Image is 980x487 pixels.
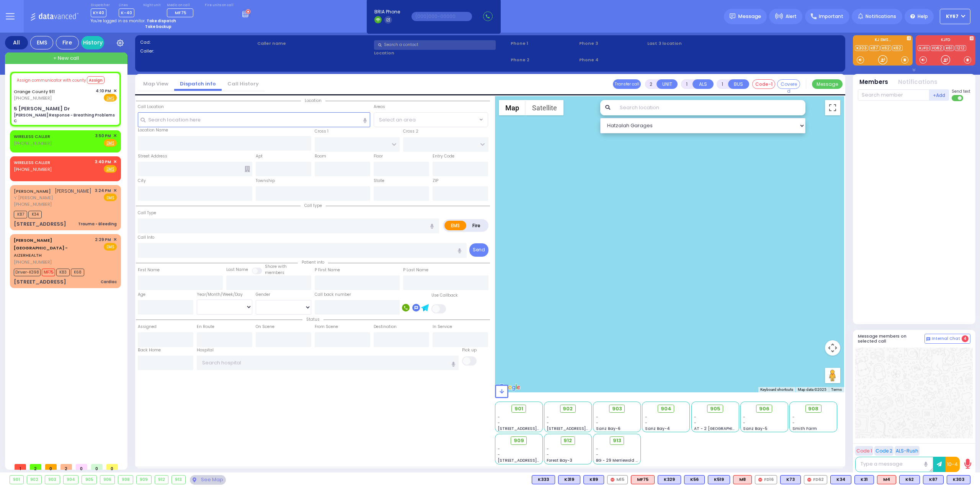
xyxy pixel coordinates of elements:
[830,475,851,484] div: K34
[190,475,226,485] div: See map
[777,79,800,89] button: Covered
[743,420,745,426] span: -
[759,405,769,413] span: 906
[819,13,843,20] span: Important
[55,188,91,194] span: [PERSON_NAME]
[694,420,696,426] span: -
[138,178,146,184] label: City
[916,38,975,43] label: KJFD
[657,79,678,89] button: UNIT
[174,80,222,87] a: Dispatch info
[172,476,185,484] div: 913
[558,475,580,484] div: K319
[780,475,801,484] div: BLS
[694,426,751,431] span: AT - 2 [GEOGRAPHIC_DATA]
[14,133,50,139] a: WIRELESS CALLER
[30,36,53,49] div: EMS
[104,243,117,251] span: EMS
[684,475,705,484] div: BLS
[929,89,949,101] button: +Add
[647,40,744,47] label: Last 3 location
[113,159,117,165] span: ✕
[167,3,196,8] label: Medic on call
[91,8,106,17] span: KY40
[466,221,487,230] label: Fire
[613,437,621,444] span: 913
[379,116,416,124] span: Select an area
[514,437,524,444] span: 909
[222,80,265,87] a: Call History
[792,420,795,426] span: -
[257,40,372,47] label: Caller name
[858,334,924,344] h5: Message members on selected call
[792,414,795,420] span: -
[499,100,526,115] button: Show street map
[947,475,970,484] div: K303
[95,133,111,139] span: 3:50 PM
[931,45,944,51] a: FD62
[532,475,555,484] div: K333
[140,39,255,46] label: Cad:
[596,446,598,452] span: -
[583,475,604,484] div: K89
[955,45,966,51] a: 1212
[374,324,397,330] label: Destination
[563,405,573,413] span: 902
[138,324,157,330] label: Assigned
[302,316,323,322] span: Status
[155,476,168,484] div: 912
[76,464,87,470] span: 0
[14,159,50,166] a: WIRELESS CALLER
[658,475,681,484] div: BLS
[877,475,896,484] div: ALS
[859,78,888,87] button: Members
[498,414,500,420] span: -
[14,195,91,201] span: ר' [PERSON_NAME]
[444,221,467,230] label: EMS
[952,94,964,102] label: Turn off text
[498,452,500,457] span: -
[78,221,117,227] div: Trauma - Bleeding
[898,78,938,87] button: Notifications
[14,166,52,172] span: [PHONE_NUMBER]
[14,278,66,286] div: [STREET_ADDRESS]
[613,79,641,89] button: Transfer call
[684,475,705,484] div: K56
[752,79,775,89] button: Code-1
[138,234,154,241] label: Call Info
[866,13,896,20] span: Notifications
[60,464,72,470] span: 2
[631,475,655,484] div: ALS
[256,178,275,184] label: Township
[91,18,145,24] span: You're logged in as monitor.
[10,476,23,484] div: 901
[947,475,970,484] div: BLS
[205,3,234,8] label: Fire units on call
[15,464,26,470] span: 1
[42,269,55,276] span: MF75
[880,45,891,51] a: K62
[53,54,79,62] span: + New call
[374,104,385,110] label: Areas
[100,476,115,484] div: 906
[611,478,614,482] img: red-radio-icon.svg
[315,153,326,159] label: Room
[579,40,645,47] span: Phone 3
[596,452,598,457] span: -
[511,57,577,63] span: Phone 2
[431,292,458,298] label: Use Callback
[17,77,86,83] span: Assign communicator with county
[256,324,274,330] label: On Scene
[710,405,720,413] span: 905
[140,48,255,54] label: Caller:
[95,237,111,243] span: 2:29 PM
[106,95,114,101] u: EMS
[786,13,797,20] span: Alert
[197,292,252,298] div: Year/Month/Week/Day
[95,159,111,165] span: 3:40 PM
[14,112,117,124] div: [PERSON_NAME] Response - Breathing Problems C
[14,95,52,101] span: [PHONE_NUMBER]
[197,324,214,330] label: En Route
[138,347,161,353] label: Back Home
[101,279,117,285] div: Cardiac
